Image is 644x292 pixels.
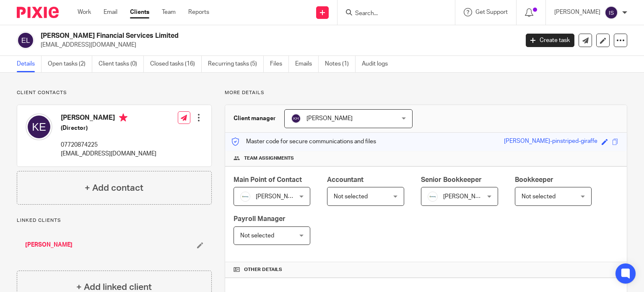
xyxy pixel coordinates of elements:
[240,192,250,202] img: Infinity%20Logo%20with%20Whitespace%20.png
[240,233,274,239] span: Not selected
[61,113,156,124] h4: [PERSON_NAME]
[291,113,301,124] img: svg%3E
[41,32,419,40] h2: [PERSON_NAME] Financial Services Limited
[334,194,368,200] span: Not selected
[17,7,59,18] img: Pixie
[327,176,364,183] span: Accountant
[208,56,264,72] a: Recurring tasks (5)
[306,116,353,121] span: [PERSON_NAME]
[554,8,600,16] p: [PERSON_NAME]
[130,8,149,16] a: Clients
[504,137,597,147] div: [PERSON_NAME]-pinstriped-giraffe
[526,34,574,47] a: Create task
[61,124,156,132] h5: (Director)
[78,8,91,16] a: Work
[362,56,394,72] a: Audit logs
[17,56,42,72] a: Details
[119,113,127,122] i: Primary
[244,155,294,162] span: Team assignments
[234,114,276,123] h3: Client manager
[295,56,319,72] a: Emails
[104,8,117,16] a: Email
[605,6,618,19] img: svg%3E
[443,194,489,200] span: [PERSON_NAME]
[256,194,302,200] span: [PERSON_NAME]
[325,56,356,72] a: Notes (1)
[85,182,143,195] h4: + Add contact
[475,9,508,15] span: Get Support
[41,41,513,49] p: [EMAIL_ADDRESS][DOMAIN_NAME]
[234,216,286,222] span: Payroll Manager
[17,32,34,49] img: svg%3E
[522,194,556,200] span: Not selected
[162,8,176,16] a: Team
[61,150,156,158] p: [EMAIL_ADDRESS][DOMAIN_NAME]
[61,141,156,149] p: 07720874225
[150,56,202,72] a: Closed tasks (16)
[225,89,627,96] p: More details
[421,176,482,183] span: Senior Bookkeeper
[354,10,430,18] input: Search
[515,176,553,183] span: Bookkeeper
[234,176,302,183] span: Main Point of Contact
[428,192,438,202] img: Infinity%20Logo%20with%20Whitespace%20.png
[17,89,212,96] p: Client contacts
[244,266,282,273] span: Other details
[26,113,52,140] img: svg%3E
[48,56,92,72] a: Open tasks (2)
[270,56,289,72] a: Files
[99,56,144,72] a: Client tasks (0)
[25,241,73,249] a: [PERSON_NAME]
[188,8,209,16] a: Reports
[17,217,212,224] p: Linked clients
[231,137,376,146] p: Master code for secure communications and files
